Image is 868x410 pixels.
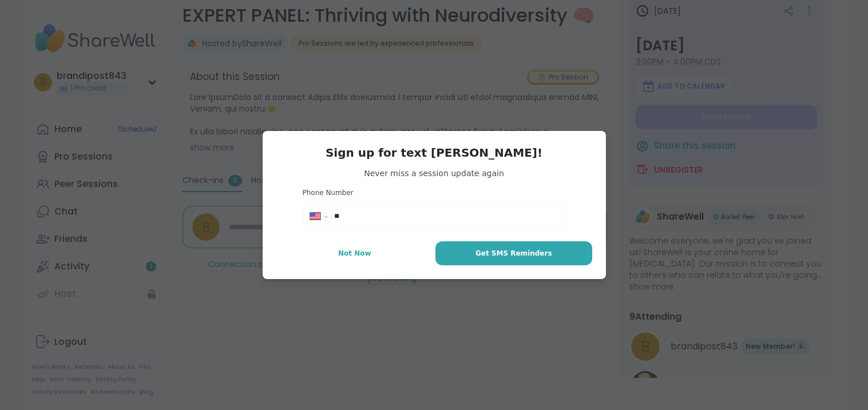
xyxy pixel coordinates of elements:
[475,248,552,258] span: Get SMS Reminders
[310,213,320,220] img: United States
[276,145,592,161] h3: Sign up for text [PERSON_NAME]!
[303,188,566,198] h3: Phone Number
[276,168,592,179] span: Never miss a session update again
[435,241,592,265] button: Get SMS Reminders
[338,248,371,258] span: Not Now
[276,241,434,265] button: Not Now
